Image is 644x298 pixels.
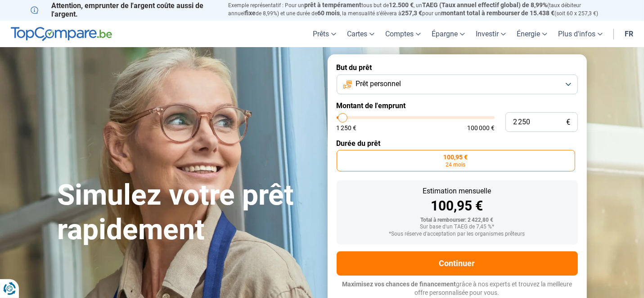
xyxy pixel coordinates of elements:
a: fr [619,21,639,47]
button: Prêt personnel [337,74,578,94]
div: 100,95 € [344,199,571,213]
div: *Sous réserve d'acceptation par les organismes prêteurs [344,231,571,237]
button: Continuer [337,251,578,276]
a: Énergie [511,21,553,47]
div: Total à rembourser: 2 422,80 € [344,217,571,223]
span: Maximisez vos chances de financement [342,280,456,288]
a: Cartes [342,21,380,47]
p: grâce à nos experts et trouvez la meilleure offre personnalisée pour vous. [337,280,578,298]
a: Épargne [426,21,470,47]
span: 12.500 € [389,1,414,9]
div: Estimation mensuelle [344,188,571,195]
span: TAEG (Taux annuel effectif global) de 8,99% [423,1,548,9]
span: 257,3 € [402,9,423,17]
span: 60 mois [318,9,340,17]
span: Prêt personnel [356,79,401,89]
p: Attention, emprunter de l'argent coûte aussi de l'argent. [31,1,218,18]
span: 100 000 € [467,125,495,131]
span: montant total à rembourser de 15.438 € [441,9,555,17]
label: But du prêt [337,63,578,72]
a: Comptes [380,21,426,47]
span: prêt à tempérament [305,1,362,9]
img: TopCompare [11,27,112,41]
span: € [567,118,571,126]
a: Investir [470,21,511,47]
a: Prêts [307,21,342,47]
span: 24 mois [446,162,466,167]
span: 100,95 € [444,154,468,160]
a: Plus d'infos [553,21,608,47]
p: Exemple représentatif : Pour un tous but de , un (taux débiteur annuel de 8,99%) et une durée de ... [229,1,614,18]
label: Durée du prêt [337,139,578,148]
span: fixe [245,9,256,17]
div: Sur base d'un TAEG de 7,45 %* [344,224,571,230]
span: 1 250 € [337,125,357,131]
label: Montant de l'emprunt [337,101,578,110]
h1: Simulez votre prêt rapidement [58,178,317,247]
